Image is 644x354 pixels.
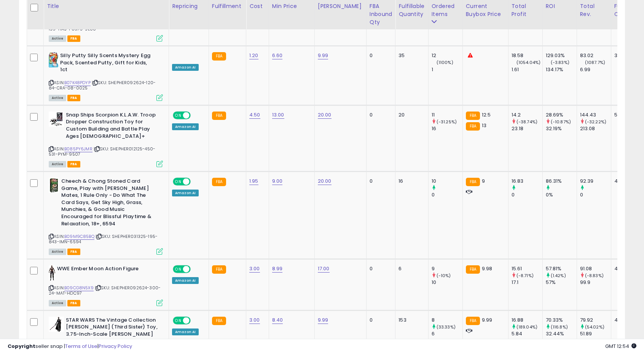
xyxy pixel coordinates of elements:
div: ASIN: [49,52,163,100]
div: Total Rev. [580,2,608,18]
div: 3.9 [614,52,641,59]
span: OFF [190,179,202,185]
a: 9.00 [272,177,283,185]
div: 0 [370,52,390,59]
span: All listings currently available for purchase on Amazon [49,300,66,306]
span: | SKU: SHEPHER031325-195-843-IMN-6594 [49,233,158,245]
div: 14.2 [512,112,542,118]
div: Amazon AI [172,328,199,335]
div: Total Profit [512,2,539,18]
div: 23.18 [512,125,542,132]
div: 5.84 [512,330,542,337]
span: All listings currently available for purchase on Amazon [49,249,66,255]
div: 16.88 [512,317,542,324]
small: (-10.87%) [551,119,571,125]
small: (1087.7%) [585,59,605,65]
div: 28.69% [546,112,577,118]
div: 17.1 [512,279,542,286]
div: seller snap | | [8,343,132,350]
div: 6 [399,265,422,272]
a: 9.99 [318,52,328,59]
small: FBA [466,122,480,131]
div: 57.81% [546,265,577,272]
small: (-8.71%) [516,273,534,279]
b: Cheech & Chong Stoned Card Game, Play with [PERSON_NAME] Mates, 1 Rule Only - Do What The Card Sa... [61,178,154,229]
div: 0 [432,191,462,198]
div: Min Price [272,2,311,10]
div: 70.33% [546,317,577,324]
div: 15.61 [512,265,542,272]
span: FBA [67,95,80,101]
div: Current Buybox Price [466,2,505,18]
div: FBA inbound Qty [370,2,392,26]
div: 32.44% [546,330,577,337]
small: FBA [212,265,226,274]
div: 92.39 [580,178,611,185]
div: 0 [580,191,611,198]
a: 9.99 [318,316,328,324]
div: 0 [370,178,390,185]
div: 129.03% [546,52,577,59]
div: Cost [249,2,266,10]
div: Amazon AI [172,123,199,130]
span: All listings currently available for purchase on Amazon [49,95,66,101]
a: B09M9C85BQ [64,233,94,240]
div: 32.19% [546,125,577,132]
div: 79.92 [580,317,611,324]
a: 17.00 [318,265,330,273]
div: 4.99 [614,178,641,185]
small: (54.02%) [585,324,604,330]
small: (-31.25%) [437,119,457,125]
div: Repricing [172,2,206,10]
div: 35 [399,52,422,59]
div: [PERSON_NAME] [318,2,363,10]
img: 519wXeudgFL._SL40_.jpg [49,112,64,127]
div: 4.15 [614,317,641,324]
div: 99.9 [580,279,611,286]
span: FBA [67,300,80,306]
div: ASIN: [49,178,163,254]
div: 153 [399,317,422,324]
div: 9 [432,265,462,272]
span: ON [174,266,183,273]
small: (33.33%) [437,324,456,330]
small: (189.04%) [516,324,537,330]
a: B09CG8N5X9 [64,285,94,291]
b: STAR WARS The Vintage Collection [PERSON_NAME] (Third Sister) Toy, 3.75-Inch-Scale [PERSON_NAME] ... [66,317,158,354]
a: B07K48PDYP [64,80,91,86]
a: 13.00 [272,111,284,119]
img: 31YXJCZ5GoL._SL40_.jpg [49,265,55,281]
div: 0 [370,265,390,272]
span: All listings currently available for purchase on Amazon [49,161,66,167]
span: 9.98 [482,265,493,272]
div: 5.37 [614,112,641,118]
span: ON [174,317,183,324]
a: B085PY6JMR [64,146,92,152]
div: 0 [370,317,390,324]
div: Fulfillment [212,2,243,10]
a: 20.00 [318,111,332,119]
div: 57% [546,279,577,286]
div: Amazon AI [172,277,199,284]
div: 20 [399,112,422,118]
div: 4.55 [614,265,641,272]
div: 1 [432,66,462,73]
a: 8.40 [272,316,283,324]
div: Fulfillment Cost [614,2,644,18]
span: 12.5 [482,111,491,118]
a: 3.00 [249,316,260,324]
img: 316EJMgSk9L._SL40_.jpg [49,317,64,332]
div: Title [47,2,166,10]
div: Amazon AI [172,64,199,71]
div: 8 [432,317,462,324]
div: Fulfillable Quantity [399,2,425,18]
div: 6 [432,330,462,337]
div: 134.17% [546,66,577,73]
span: | SKU: SHEPHER012125-450-531-PYM-9507 [49,146,155,157]
b: Snap Ships Scorpion K.L.A.W. Troop Dropper Construction Toy for Custom Building and Battle Play A... [66,112,158,142]
div: ROI [546,2,574,10]
a: Privacy Policy [99,343,132,350]
small: FBA [212,112,226,120]
div: 16 [432,125,462,132]
div: 10 [432,178,462,185]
